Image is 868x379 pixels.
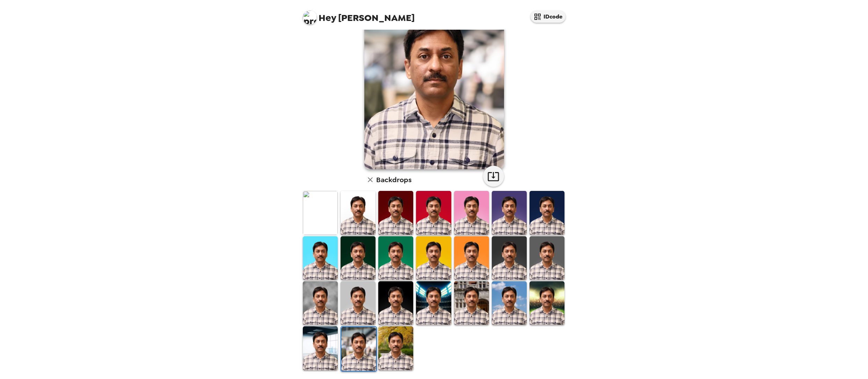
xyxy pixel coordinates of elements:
[531,10,566,23] button: IDcode
[376,174,411,185] h6: Backdrops
[303,10,317,24] img: profile pic
[319,12,336,24] span: Hey
[303,191,338,235] img: Original
[303,7,415,23] span: [PERSON_NAME]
